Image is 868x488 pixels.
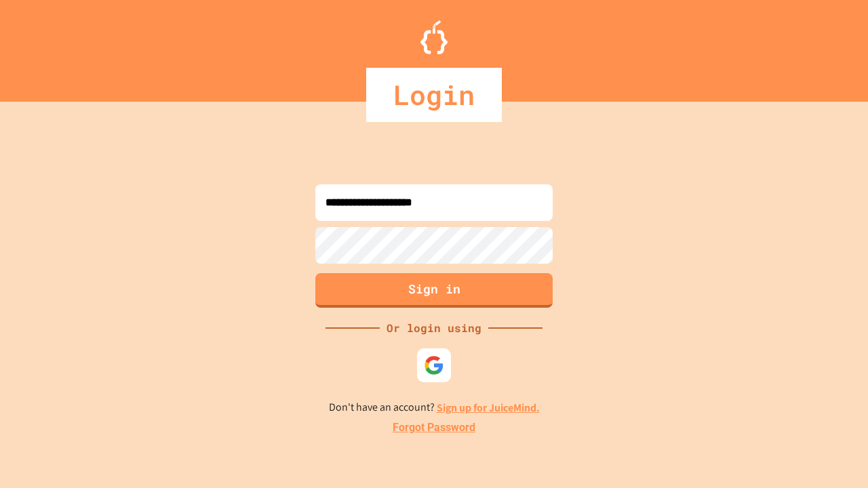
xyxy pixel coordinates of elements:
iframe: chat widget [755,375,854,432]
a: Sign up for JuiceMind. [437,401,540,415]
img: Logo.svg [420,20,448,54]
img: google-icon.svg [424,355,444,375]
iframe: chat widget [811,434,854,474]
a: Forgot Password [393,420,475,436]
p: Don't have an account? [329,399,540,416]
button: Sign in [315,273,553,308]
div: Or login using [380,320,488,336]
div: Login [366,68,502,122]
